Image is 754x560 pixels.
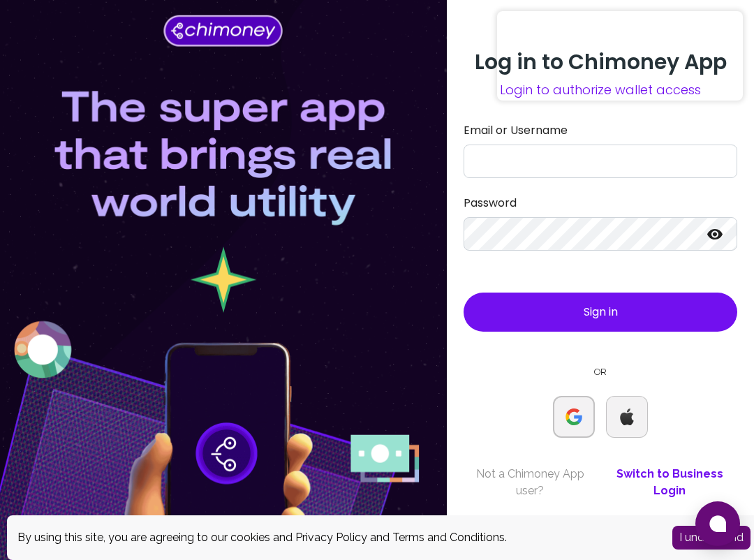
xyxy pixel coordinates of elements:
img: Apple [619,408,635,425]
a: Terms and Conditions [392,531,505,544]
a: Switch to Business Login [602,466,737,499]
button: Google [553,396,595,438]
label: Email or Username [464,122,737,139]
span: Login to authorize wallet access [464,80,737,100]
button: Open chat window [695,501,740,546]
button: Apple [606,396,648,438]
button: Accept cookies [672,526,751,550]
h3: Log in to Chimoney App [464,50,737,75]
small: OR [464,365,737,378]
label: Password [464,195,737,212]
span: Not a Chimoney App user? [464,466,596,499]
img: Google [565,408,582,425]
a: Privacy Policy [295,531,367,544]
button: Sign in [464,293,737,332]
div: By using this site, you are agreeing to our cookies and and . [17,529,651,546]
span: Sign in [584,304,618,320]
